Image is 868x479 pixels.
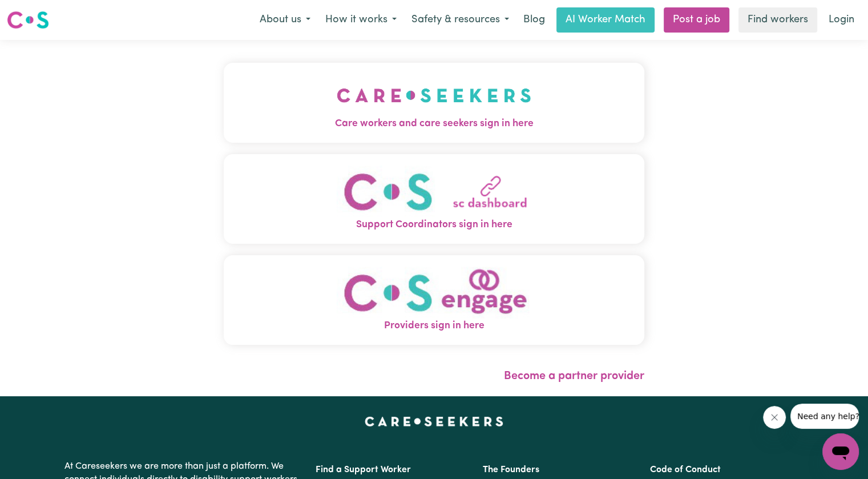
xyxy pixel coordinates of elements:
[318,8,404,32] button: How it works
[790,404,859,429] iframe: Message from company
[483,465,539,474] a: The Founders
[7,7,49,33] a: Careseekers logo
[7,10,49,30] img: Careseekers logo
[504,371,644,382] a: Become a partner provider
[7,8,69,17] span: Need any help?
[516,7,552,33] a: Blog
[738,7,817,33] a: Find workers
[224,255,644,345] button: Providers sign in here
[224,319,644,333] span: Providers sign in here
[252,8,318,32] button: About us
[365,417,503,426] a: Careseekers home page
[650,465,721,474] a: Code of Conduct
[404,8,516,32] button: Safety & resources
[822,7,861,33] a: Login
[224,154,644,244] button: Support Coordinators sign in here
[224,63,644,143] button: Care workers and care seekers sign in here
[224,218,644,232] span: Support Coordinators sign in here
[822,433,859,470] iframe: Button to launch messaging window
[763,406,786,429] iframe: Close message
[316,465,411,474] a: Find a Support Worker
[224,116,644,131] span: Care workers and care seekers sign in here
[664,7,729,33] a: Post a job
[556,7,655,33] a: AI Worker Match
